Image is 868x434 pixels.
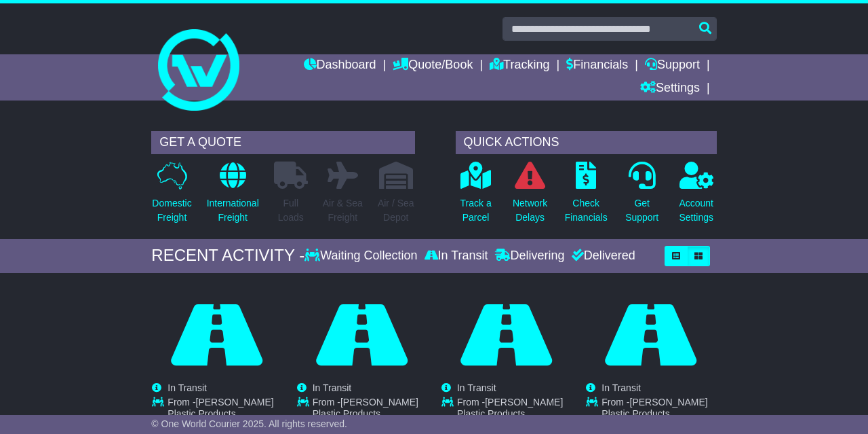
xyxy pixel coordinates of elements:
[645,54,700,77] a: Support
[513,196,547,225] p: Network Delays
[304,249,420,264] div: Waiting Collection
[313,397,427,423] td: From -
[460,161,492,232] a: Track aParcel
[512,161,548,232] a: NetworkDelays
[492,249,568,264] div: Delivering
[151,131,414,154] div: GET A QUOTE
[323,196,363,225] p: Air & Sea Freight
[601,397,707,419] span: [PERSON_NAME] Plastic Products
[601,382,641,393] span: In Transit
[421,249,492,264] div: In Transit
[625,161,659,232] a: GetSupport
[167,397,273,419] span: [PERSON_NAME] Plastic Products
[207,196,259,225] p: International Freight
[393,54,473,77] a: Quote/Book
[457,397,571,423] td: From -
[564,161,608,232] a: CheckFinancials
[304,54,376,77] a: Dashboard
[206,161,260,232] a: InternationalFreight
[568,249,635,264] div: Delivered
[490,54,549,77] a: Tracking
[378,196,414,225] p: Air / Sea Depot
[565,196,608,225] p: Check Financials
[313,397,418,419] span: [PERSON_NAME] Plastic Products
[151,161,192,232] a: DomesticFreight
[313,382,352,393] span: In Transit
[151,246,304,266] div: RECENT ACTIVITY -
[460,196,492,225] p: Track a Parcel
[167,382,207,393] span: In Transit
[152,196,191,225] p: Domestic Freight
[625,196,658,225] p: Get Support
[167,397,281,423] td: From -
[457,397,563,419] span: [PERSON_NAME] Plastic Products
[679,196,713,225] p: Account Settings
[457,382,496,393] span: In Transit
[640,77,700,101] a: Settings
[456,131,717,154] div: QUICK ACTIONS
[274,196,308,225] p: Full Loads
[151,418,347,429] span: © One World Courier 2025. All rights reserved.
[601,397,715,423] td: From -
[566,54,628,77] a: Financials
[678,161,714,232] a: AccountSettings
